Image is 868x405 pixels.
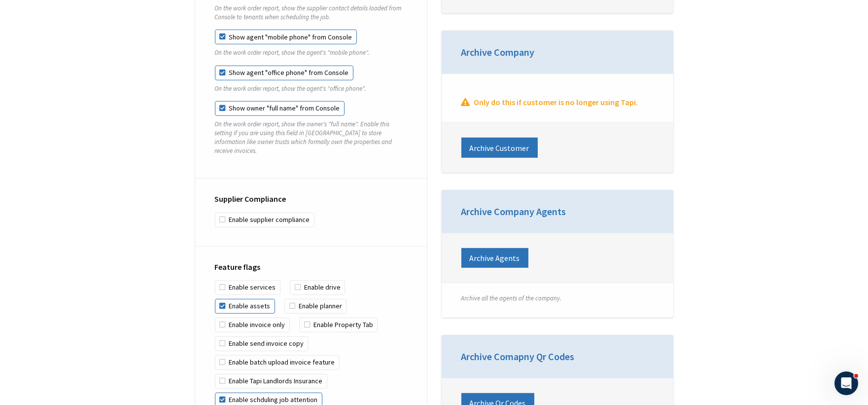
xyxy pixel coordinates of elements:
label: Enable batch upload invoice feature [215,355,340,370]
strong: Only do this if customer is no longer using Tapi. [474,97,638,107]
label: Show agent "office phone" from Console [215,66,353,80]
p: Archive all the agents of the company. [461,294,654,303]
label: Show owner "full name" from Console [215,101,345,116]
button: Archive Customer [461,138,538,157]
label: Enable Tapi Landlords Insurance [215,374,327,389]
strong: Supplier Compliance [215,194,286,204]
label: Enable planner [284,299,347,314]
iframe: Intercom live chat [834,371,858,395]
h3: Archive Company Agents [461,205,654,219]
label: Enable drive [290,280,345,295]
label: Enable services [215,280,280,295]
p: On the work order report, show the supplier contact details loaded from Console to tenants when s... [215,4,407,22]
label: Show agent "mobile phone" from Console [215,30,357,44]
label: Enable Property Tab [299,318,378,332]
h3: Archive Comapny Qr Codes [461,350,654,364]
label: Enable invoice only [215,318,290,332]
p: On the work order report, show the agent's "mobile phone". [215,48,407,57]
strong: Feature flags [215,262,261,272]
p: On the work order report, show the agent's "office phone". [215,84,407,93]
p: On the work order report, show the owner's "full name". Enable this setting if you are using this... [215,120,407,156]
h3: Archive Company [461,45,654,59]
label: Enable assets [215,299,275,314]
label: Enable supplier compliance [215,213,314,227]
button: Archive Agents [461,248,528,268]
label: Enable send invoice copy [215,336,309,351]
